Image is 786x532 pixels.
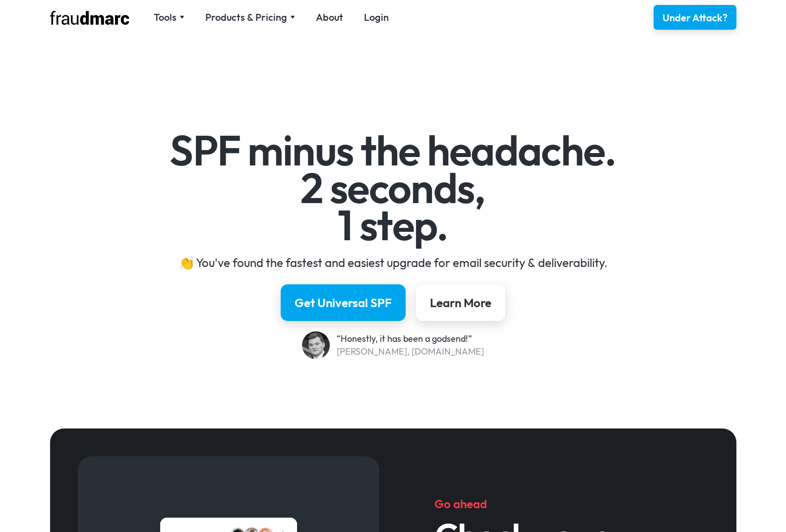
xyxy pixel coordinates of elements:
[663,11,727,25] div: Under Attack?
[364,10,389,24] a: Login
[295,295,392,311] div: Get Universal SPF
[337,332,484,345] div: “Honestly, it has been a godsend!”
[316,10,343,24] a: About
[154,10,184,24] div: Tools
[205,10,287,24] div: Products & Pricing
[105,132,681,244] h1: SPF minus the headache. 2 seconds, 1 step.
[434,496,681,512] h5: Go ahead
[281,284,406,321] a: Get Universal SPF
[105,255,681,270] div: 👏 You've found the fastest and easiest upgrade for email security & deliverability.
[154,10,177,24] div: Tools
[430,295,491,311] div: Learn More
[205,10,295,24] div: Products & Pricing
[416,284,505,321] a: Learn More
[337,345,484,358] div: [PERSON_NAME], [DOMAIN_NAME]
[654,5,736,30] a: Under Attack?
